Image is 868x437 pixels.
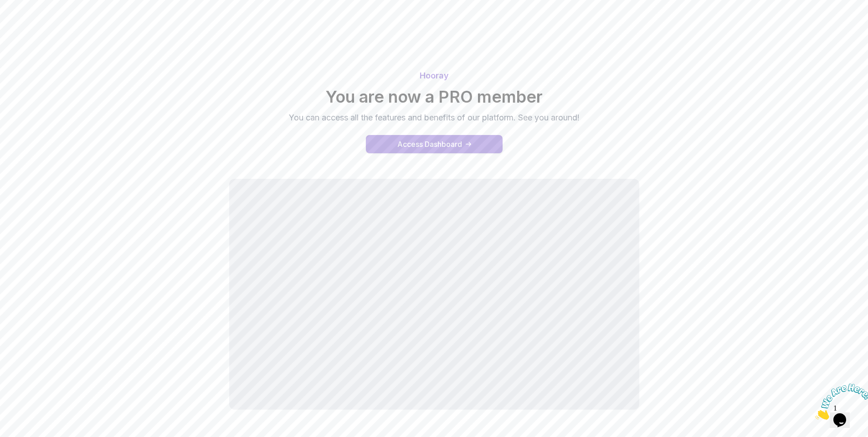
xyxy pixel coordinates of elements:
[812,380,868,423] iframe: chat widget
[397,139,462,150] div: Access Dashboard
[366,135,503,153] a: access-dashboard
[366,135,503,153] button: Access Dashboard
[4,4,60,40] img: Chat attention grabber
[229,179,639,410] iframe: welcome
[281,111,587,124] p: You can access all the features and benefits of our platform. See you around!
[115,88,753,106] h2: You are now a PRO member
[115,69,753,82] p: Hooray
